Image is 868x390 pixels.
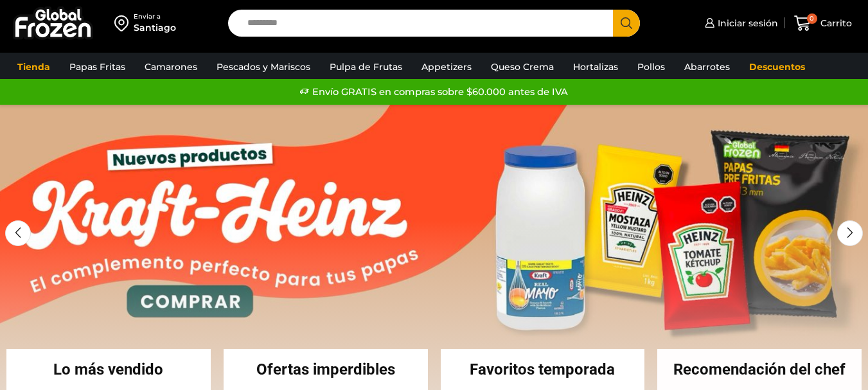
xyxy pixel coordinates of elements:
[134,12,176,21] div: Enviar a
[224,362,428,377] h2: Ofertas imperdibles
[138,55,204,79] a: Camarones
[5,220,31,246] div: Previous slide
[441,362,645,377] h2: Favoritos temporada
[702,10,778,36] a: Iniciar sesión
[210,55,317,79] a: Pescados y Mariscos
[714,17,778,30] span: Iniciar sesión
[6,362,211,377] h2: Lo más vendido
[631,55,671,79] a: Pollos
[613,10,640,37] button: Search button
[657,362,862,377] h2: Recomendación del chef
[11,55,57,79] a: Tienda
[678,55,736,79] a: Abarrotes
[134,21,176,34] div: Santiago
[567,55,624,79] a: Hortalizas
[791,8,855,39] a: 0 Carrito
[63,55,132,79] a: Papas Fritas
[415,55,478,79] a: Appetizers
[743,55,811,79] a: Descuentos
[837,220,863,246] div: Next slide
[323,55,409,79] a: Pulpa de Frutas
[817,17,852,30] span: Carrito
[484,55,560,79] a: Queso Crema
[807,13,817,24] span: 0
[114,12,134,34] img: address-field-icon.svg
